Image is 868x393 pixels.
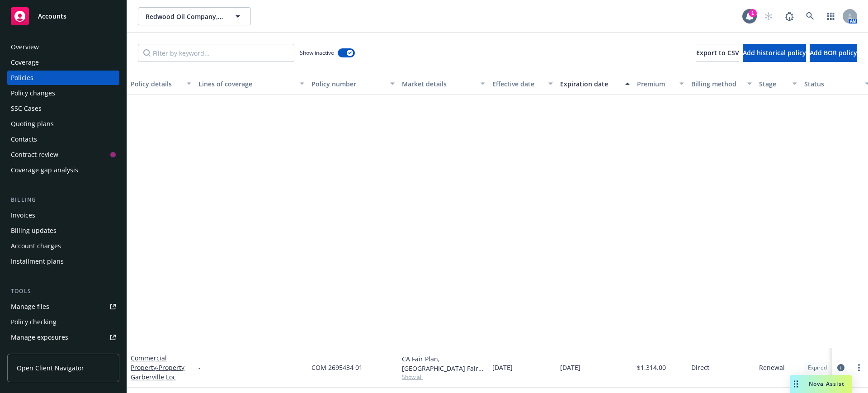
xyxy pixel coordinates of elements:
span: Direct [691,363,709,372]
span: Expired [808,364,827,372]
a: Policies [7,71,119,85]
span: [DATE] [492,363,513,372]
div: Coverage [11,55,39,70]
span: Nova Assist [809,380,844,388]
div: CA Fair Plan, [GEOGRAPHIC_DATA] Fair plan [402,354,485,373]
div: Coverage gap analysis [11,163,78,177]
a: Quoting plans [7,117,119,131]
span: - Property Garberville Loc [131,363,184,381]
a: Search [801,7,819,25]
span: Show inactive [300,49,334,57]
a: Coverage [7,55,119,70]
div: Premium [637,79,674,89]
button: Premium [633,73,688,95]
a: Report a Bug [780,7,798,25]
div: Lines of coverage [198,79,294,89]
a: Billing updates [7,223,119,238]
a: SSC Cases [7,101,119,116]
button: Billing method [688,73,755,95]
div: Account charges [11,239,61,253]
span: [DATE] [560,363,580,372]
div: Contract review [11,147,58,162]
span: COM 2695434 01 [311,363,363,372]
a: Contract review [7,147,119,162]
span: Add historical policy [743,48,806,57]
div: Policy changes [11,86,55,100]
div: Policy details [131,79,181,89]
a: Account charges [7,239,119,253]
a: Start snowing [759,7,778,25]
div: Quoting plans [11,117,54,131]
a: Policy checking [7,315,119,329]
button: Policy number [308,73,398,95]
div: Installment plans [11,254,64,269]
div: Invoices [11,208,35,223]
div: Stage [759,79,787,89]
button: Export to CSV [696,44,739,62]
div: Manage exposures [11,330,68,345]
div: Manage certificates [11,346,70,360]
button: Policy details [127,73,195,95]
button: Expiration date [557,73,633,95]
button: Redwood Oil Company, Inc. [138,7,251,25]
span: - [198,363,201,372]
div: Billing updates [11,223,57,238]
a: Installment plans [7,254,119,269]
div: SSC Cases [11,101,42,116]
button: Add BOR policy [810,44,857,62]
a: Manage files [7,299,119,314]
a: Overview [7,40,119,54]
span: Export to CSV [696,48,739,57]
div: Effective date [492,79,543,89]
span: Add BOR policy [810,48,857,57]
div: Billing [7,195,119,204]
a: Coverage gap analysis [7,163,119,177]
button: Stage [755,73,801,95]
div: 1 [749,9,757,17]
a: Policy changes [7,86,119,100]
button: Effective date [489,73,557,95]
span: Accounts [38,13,66,20]
a: Manage certificates [7,346,119,360]
div: Expiration date [560,79,620,89]
div: Manage files [11,299,49,314]
div: Status [804,79,859,89]
span: Show all [402,373,485,381]
span: $1,314.00 [637,363,666,372]
a: Switch app [822,7,840,25]
button: Add historical policy [743,44,806,62]
div: Overview [11,40,39,54]
a: Manage exposures [7,330,119,345]
div: Tools [7,287,119,296]
a: Invoices [7,208,119,223]
button: Lines of coverage [195,73,308,95]
a: more [854,362,864,373]
div: Policy checking [11,315,57,329]
span: Open Client Navigator [17,363,84,373]
div: Contacts [11,132,37,147]
div: Market details [402,79,475,89]
a: Accounts [7,4,119,29]
span: Renewal [759,363,785,372]
button: Nova Assist [790,375,852,393]
input: Filter by keyword... [138,44,294,62]
div: Drag to move [790,375,802,393]
div: Policy number [311,79,385,89]
a: Commercial Property [131,354,184,381]
a: circleInformation [835,362,846,373]
div: Billing method [691,79,742,89]
div: Policies [11,71,33,85]
span: Redwood Oil Company, Inc. [146,12,224,21]
button: Market details [398,73,489,95]
a: Contacts [7,132,119,147]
